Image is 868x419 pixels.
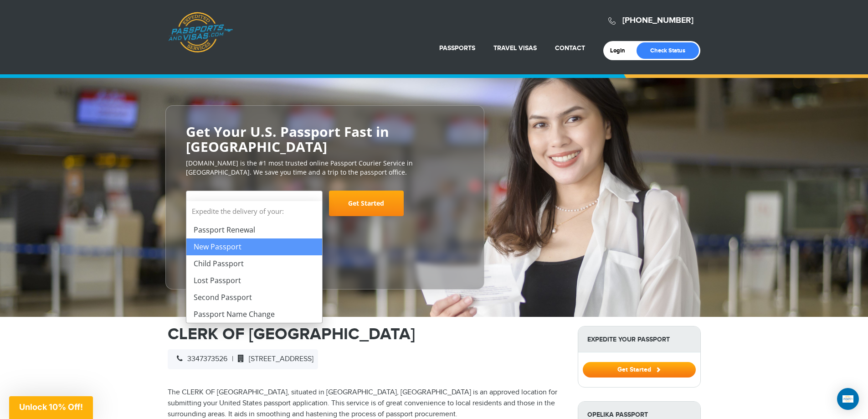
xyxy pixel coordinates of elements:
[186,201,322,222] strong: Expedite the delivery of your:
[186,124,464,154] h2: Get Your U.S. Passport Fast in [GEOGRAPHIC_DATA]
[583,366,696,373] a: Get Started
[168,12,233,53] a: Passports & [DOMAIN_NAME]
[186,201,322,323] li: Expedite the delivery of your:
[186,289,322,306] li: Second Passport
[622,16,693,26] a: [PHONE_NUMBER]
[186,221,464,230] span: Starting at $199 + government fees
[186,238,322,255] li: New Passport
[186,222,322,238] li: Passport Renewal
[233,355,313,363] span: [STREET_ADDRESS]
[329,191,404,216] a: Get Started
[193,199,266,209] span: Select Your Service
[186,191,323,216] span: Select Your Service
[186,306,322,323] li: Passport Name Change
[168,349,318,369] div: |
[186,255,322,272] li: Child Passport
[578,326,700,352] strong: Expedite Your Passport
[610,47,632,54] a: Login
[172,355,227,363] span: 3347373526
[193,194,313,220] span: Select Your Service
[186,272,322,289] li: Lost Passport
[493,44,537,52] a: Travel Visas
[168,326,564,342] h1: CLERK OF [GEOGRAPHIC_DATA]
[19,402,83,412] span: Unlock 10% Off!
[637,42,699,59] a: Check Status
[837,388,859,410] div: Open Intercom Messenger
[583,362,696,378] button: Get Started
[555,44,585,52] a: Contact
[186,159,464,177] p: [DOMAIN_NAME] is the #1 most trusted online Passport Courier Service in [GEOGRAPHIC_DATA]. We sav...
[9,396,93,419] div: Unlock 10% Off!
[439,44,475,52] a: Passports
